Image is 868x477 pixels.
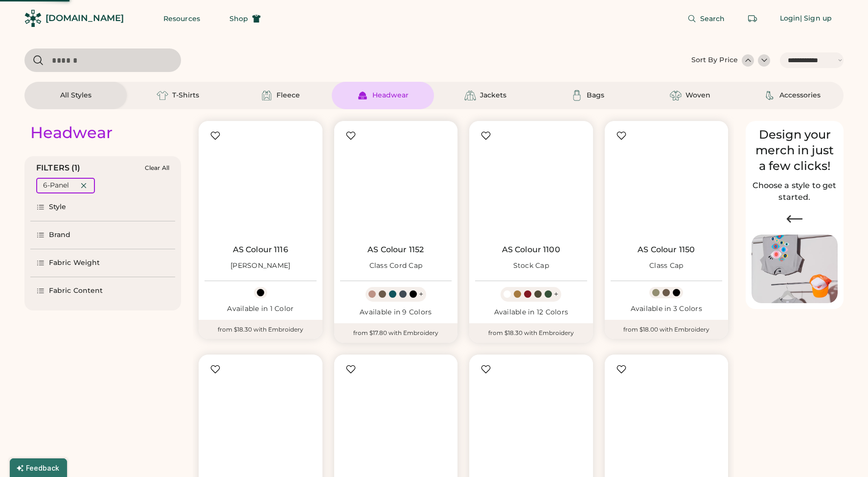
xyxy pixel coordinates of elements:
div: Clear All [145,165,169,171]
img: Jackets Icon [464,90,476,101]
div: Stock Cap [513,261,549,271]
img: Woven Icon [670,90,682,101]
div: T-Shirts [172,91,199,100]
div: Fabric Weight [49,258,100,268]
div: Woven [685,91,710,100]
button: Retrieve an order [743,9,762,28]
img: AS Colour 1100 Stock Cap [475,127,587,239]
div: Accessories [779,91,821,100]
div: Class Cap [649,261,683,271]
div: Style [49,202,67,212]
button: Search [676,9,737,28]
div: Fleece [276,91,300,100]
div: Available in 3 Colors [611,304,723,314]
a: AS Colour 1100 [502,245,560,255]
div: Headwear [372,91,409,100]
img: Headwear Icon [357,90,368,101]
img: AS Colour 1116 James Cap [205,127,317,239]
div: [DOMAIN_NAME] [46,12,124,24]
div: Bags [587,91,604,100]
img: AS Colour 1150 Class Cap [611,127,723,239]
div: Brand [49,230,71,240]
div: | Sign up [800,14,832,24]
h2: Choose a style to get started. [752,180,838,203]
img: Bags Icon [571,90,583,101]
img: Accessories Icon [764,90,776,101]
div: All Styles [60,91,91,100]
img: T-Shirts Icon [157,90,168,101]
div: Design your merch in just a few clicks! [752,127,838,174]
div: Available in 1 Color [205,304,317,314]
img: Fleece Icon [261,90,273,101]
div: Fabric Content [49,286,103,296]
img: AS Colour 1151 Class Wool Cap [340,360,452,473]
a: AS Colour 1116 [233,245,288,255]
a: AS Colour 1152 [367,245,424,255]
div: from $17.80 with Embroidery [334,323,458,343]
button: Shop [218,9,273,28]
button: Resources [152,9,212,28]
img: Flexfit 6297F Pro-Baseball On Field Cap [475,360,587,473]
span: Search [700,15,725,22]
div: 6-Panel [43,181,69,191]
div: FILTERS (1) [36,162,81,174]
img: AS Colour 1140 Icon Cap [611,360,723,473]
div: Login [780,14,800,24]
div: Jackets [480,91,506,100]
div: from $18.30 with Embroidery [199,320,322,339]
div: from $18.30 with Embroidery [469,323,593,343]
div: + [554,289,558,300]
img: AS Colour 1131 Access Canvas Cap [205,360,317,473]
div: from $18.00 with Embroidery [605,320,729,339]
div: Sort By Price [691,55,738,65]
div: [PERSON_NAME] [230,261,290,271]
img: Image of Lisa Congdon Eye Print on T-Shirt and Hat [752,235,838,304]
div: Class Cord Cap [369,261,423,271]
div: Available in 9 Colors [340,308,452,317]
img: AS Colour 1152 Class Cord Cap [340,127,452,239]
div: Headwear [30,123,113,143]
a: AS Colour 1150 [638,245,695,255]
img: Rendered Logo - Screens [24,10,42,27]
div: + [419,289,423,300]
div: Available in 12 Colors [475,308,587,317]
span: Shop [229,15,248,22]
